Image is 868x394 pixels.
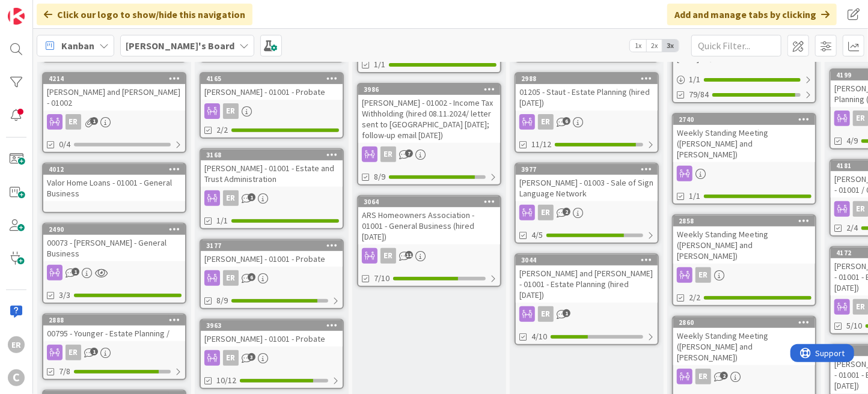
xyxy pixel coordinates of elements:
input: Quick Filter... [691,35,781,56]
div: 3977[PERSON_NAME] - 01003 - Sale of Sign Language Network [516,164,658,201]
b: [PERSON_NAME]'s Board [126,40,234,52]
span: 7/8 [59,365,70,378]
div: Click our logo to show/hide this navigation [37,4,252,25]
span: 1x [630,40,646,52]
div: ER [538,306,554,322]
div: 2740Weekly Standing Meeting ([PERSON_NAME] and [PERSON_NAME]) [673,114,815,162]
span: 4/9 [846,135,858,147]
div: 3064ARS Homeowners Association - 01001 - General Business (hired [DATE]) [358,196,500,244]
span: 3 [248,353,255,361]
div: 4012Valor Home Loans - 01001 - General Business [43,164,185,201]
div: 00795 - Younger - Estate Planning / [43,326,185,341]
div: ER [201,190,343,206]
div: 2888 [49,316,185,324]
div: ER [223,103,239,119]
div: 4214 [43,73,185,84]
div: Weekly Standing Meeting ([PERSON_NAME] and [PERSON_NAME]) [673,328,815,365]
div: 2988 [521,74,658,83]
div: ER [695,267,711,283]
span: 8/9 [216,294,228,307]
div: 2888 [43,315,185,326]
div: [PERSON_NAME] - 01001 - Probate [201,251,343,267]
span: 11/12 [531,138,551,151]
div: [PERSON_NAME] - 01001 - Estate and Trust Administration [201,160,343,187]
div: 01205 - Staut - Estate Planning (hired [DATE]) [516,84,658,111]
span: 3/3 [59,289,70,302]
div: ER [223,350,239,366]
div: ER [201,270,343,286]
span: 1/1 [374,58,385,71]
div: 298801205 - Staut - Estate Planning (hired [DATE]) [516,73,658,111]
div: 2490 [43,224,185,235]
div: Weekly Standing Meeting ([PERSON_NAME] and [PERSON_NAME]) [673,125,815,162]
div: 3177 [201,240,343,251]
span: 4/10 [531,330,547,343]
div: 2858 [679,217,815,225]
div: 249000073 - [PERSON_NAME] - General Business [43,224,185,261]
div: ER [516,306,658,322]
div: 2860 [679,318,815,327]
span: 2 [720,372,728,380]
div: 288800795 - Younger - Estate Planning / [43,315,185,341]
span: 79/84 [689,88,709,101]
div: ER [43,114,185,130]
div: 2858 [673,216,815,226]
div: [PERSON_NAME] and [PERSON_NAME] - 01001 - Estate Planning (hired [DATE]) [516,265,658,303]
span: 1/1 [216,214,228,227]
div: ER [66,345,81,360]
span: 7 [405,150,413,157]
span: 7/10 [374,272,390,285]
span: 11 [405,251,413,259]
span: 1 / 1 [689,73,700,86]
div: 2490 [49,225,185,234]
div: ER [8,336,25,353]
div: ER [516,205,658,220]
span: 2/2 [689,291,700,304]
div: 3963[PERSON_NAME] - 01001 - Probate [201,320,343,347]
div: 3986 [364,85,500,94]
div: ER [201,103,343,119]
div: 4012 [43,164,185,175]
div: 3044[PERSON_NAME] and [PERSON_NAME] - 01001 - Estate Planning (hired [DATE]) [516,255,658,303]
div: 2860 [673,317,815,328]
div: 4012 [49,165,185,174]
div: 3177[PERSON_NAME] - 01001 - Probate [201,240,343,267]
div: 3977 [521,165,658,174]
div: ER [538,205,554,220]
span: 1/1 [689,190,700,202]
span: 1 [72,268,79,276]
div: 3168[PERSON_NAME] - 01001 - Estate and Trust Administration [201,150,343,187]
div: ER [223,270,239,286]
div: 4165 [206,74,343,83]
div: ER [201,350,343,366]
span: 6 [248,273,255,281]
span: 1 [90,348,98,356]
div: 2988 [516,73,658,84]
div: 4214[PERSON_NAME] and [PERSON_NAME] - 01002 [43,73,185,111]
div: ER [673,267,815,283]
span: 2/2 [216,124,228,136]
div: ER [66,114,81,130]
div: ER [538,114,554,130]
div: 2740 [673,114,815,125]
div: 4165 [201,73,343,84]
div: 00073 - [PERSON_NAME] - General Business [43,235,185,261]
span: 6 [563,117,570,125]
span: Kanban [61,38,94,53]
div: ER [358,147,500,162]
div: 3064 [364,198,500,206]
span: 1 [248,193,255,201]
div: 4165[PERSON_NAME] - 01001 - Probate [201,73,343,100]
div: ARS Homeowners Association - 01001 - General Business (hired [DATE]) [358,207,500,244]
div: C [8,369,25,386]
div: ER [695,369,711,384]
div: 2740 [679,115,815,124]
span: 1 [563,309,570,317]
div: Weekly Standing Meeting ([PERSON_NAME] and [PERSON_NAME]) [673,226,815,264]
span: 5/10 [846,320,862,332]
div: Add and manage tabs by clicking [667,4,837,25]
span: Support [25,2,55,16]
div: ER [358,248,500,264]
div: 3986[PERSON_NAME] - 01002 - Income Tax Withholding (hired 08.11.2024/ letter sent to [GEOGRAPHIC_... [358,84,500,143]
div: [PERSON_NAME] and [PERSON_NAME] - 01002 [43,84,185,111]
